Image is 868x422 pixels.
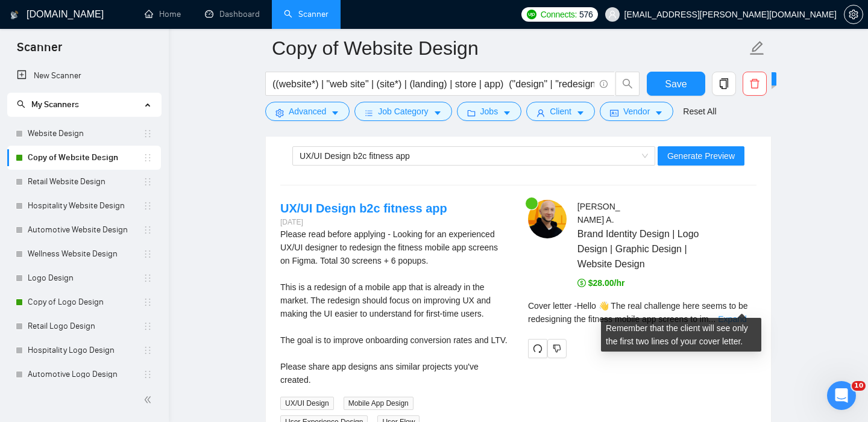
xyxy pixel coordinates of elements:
[143,201,153,211] span: holder
[658,146,744,166] button: Generate Preview
[17,64,151,88] a: New Scanner
[623,105,650,118] span: Vendor
[265,102,350,121] button: settingAdvancedcaret-down
[17,99,79,110] span: My Scanners
[528,299,756,326] div: Remember that the client will see only the first two lines of your cover letter.
[7,362,161,386] li: Automotive Logo Design
[143,153,153,163] span: holder
[577,278,625,288] span: $28.00/hr
[272,33,747,63] input: Scanner name...
[344,397,414,410] span: Mobile App Design
[7,338,161,362] li: Hospitality Logo Design
[433,108,442,117] span: caret-down
[844,10,863,19] span: setting
[610,108,618,117] span: idcard
[467,108,476,117] span: folder
[28,362,143,386] a: Automotive Logo Design
[844,10,863,19] a: setting
[7,64,161,88] li: New Scanner
[601,318,761,352] div: Remember that the client will see only the first two lines of your cover letter.
[600,102,673,121] button: idcardVendorcaret-down
[365,108,373,117] span: bars
[547,339,567,358] button: dislike
[553,344,561,353] span: dislike
[749,40,765,56] span: edit
[480,105,498,118] span: Jobs
[579,8,593,21] span: 576
[7,242,161,266] li: Wellness Website Design
[577,226,721,272] span: Brand Identity Design | Logo Design | Graphic Design | Website Design
[743,78,766,89] span: delete
[143,177,153,187] span: holder
[528,301,748,324] span: Cover letter - Hello 👋 The real challenge here seems to be redesigning the fitness mobile app scr...
[7,218,161,242] li: Automotive Website Design
[7,266,161,290] li: Logo Design
[577,202,620,225] span: [PERSON_NAME] A .
[743,72,767,96] button: delete
[844,5,863,24] button: setting
[28,242,143,266] a: Wellness Website Design
[550,105,571,118] span: Client
[143,225,153,235] span: holder
[529,344,547,353] span: redo
[143,273,153,283] span: holder
[7,122,161,146] li: Website Design
[615,72,640,96] button: search
[300,151,410,161] span: UX/UI Design b2c fitness app
[145,9,181,19] a: homeHome
[143,370,153,379] span: holder
[280,217,447,228] div: [DATE]
[205,9,260,19] a: dashboardDashboard
[272,76,594,92] input: Search Freelance Jobs...
[7,314,161,338] li: Retail Logo Design
[28,218,143,242] a: Automotive Website Design
[280,397,334,410] span: UX/UI Design
[275,108,284,117] span: setting
[331,108,339,117] span: caret-down
[28,290,143,314] a: Copy of Logo Design
[28,170,143,194] a: Retail Website Design
[712,72,736,96] button: copy
[827,381,856,410] iframe: Intercom live chat
[600,80,608,88] span: info-circle
[354,102,451,121] button: barsJob Categorycaret-down
[10,5,19,25] img: logo
[143,249,153,259] span: holder
[457,102,522,121] button: folderJobscaret-down
[616,78,639,89] span: search
[712,78,735,89] span: copy
[576,108,585,117] span: caret-down
[17,100,25,108] span: search
[7,290,161,314] li: Copy of Logo Design
[28,122,143,146] a: Website Design
[280,202,447,215] a: UX/UI Design b2c fitness app
[7,170,161,194] li: Retail Website Design
[665,76,687,92] span: Save
[143,129,153,138] span: holder
[28,194,143,218] a: Hospitality Website Design
[647,72,705,96] button: Save
[667,149,735,163] span: Generate Preview
[683,105,716,118] a: Reset All
[608,10,617,19] span: user
[536,108,545,117] span: user
[143,346,153,355] span: holder
[527,10,536,19] img: upwork-logo.png
[31,99,79,110] span: My Scanners
[28,314,143,338] a: Retail Logo Design
[143,297,153,307] span: holder
[143,321,153,331] span: holder
[541,8,577,21] span: Connects:
[7,146,161,170] li: Copy of Website Design
[28,338,143,362] a: Hospitality Logo Design
[655,108,663,117] span: caret-down
[7,39,72,64] span: Scanner
[577,279,586,287] span: dollar
[503,108,511,117] span: caret-down
[526,102,595,121] button: userClientcaret-down
[28,146,143,170] a: Copy of Website Design
[28,266,143,290] a: Logo Design
[852,381,866,391] span: 10
[7,194,161,218] li: Hospitality Website Design
[143,394,156,406] span: double-left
